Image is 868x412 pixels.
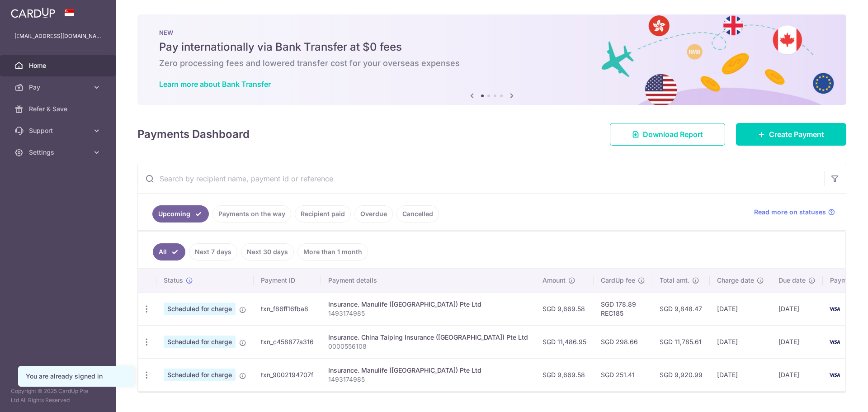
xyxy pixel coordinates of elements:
td: [DATE] [771,325,823,358]
span: Read more on statuses [754,208,826,217]
span: Create Payment [769,129,824,140]
div: You are already signed in [26,372,126,381]
a: Cancelled [396,205,439,223]
span: Refer & Save [29,104,89,114]
th: Payment details [321,269,535,292]
td: SGD 11,486.95 [535,325,594,358]
span: Support [29,126,89,135]
td: SGD 298.66 [594,325,652,358]
a: Recipient paid [295,205,351,223]
a: Read more on statuses [754,208,835,217]
th: Payment ID [254,269,321,292]
div: Insurance. Manulife ([GEOGRAPHIC_DATA]) Pte Ltd [328,366,528,375]
span: Charge date [717,276,754,285]
img: Bank transfer banner [137,14,846,105]
a: All [153,243,185,260]
span: Download Report [643,129,703,140]
td: SGD 251.41 [594,358,652,391]
a: More than 1 month [297,243,368,260]
span: Pay [29,83,89,92]
td: SGD 9,669.58 [535,292,594,325]
span: Amount [542,276,566,285]
p: NEW [159,29,825,36]
a: Learn more about Bank Transfer [159,80,271,89]
a: Next 30 days [241,243,294,260]
img: Bank Card [826,303,844,314]
td: [DATE] [710,358,771,391]
td: SGD 9,920.99 [652,358,710,391]
td: SGD 9,669.58 [535,358,594,391]
td: txn_9002194707f [254,358,321,391]
span: Status [164,276,183,285]
img: CardUp [11,7,55,18]
td: SGD 9,848.47 [652,292,710,325]
p: [EMAIL_ADDRESS][DOMAIN_NAME] [14,32,101,41]
div: Insurance. Manulife ([GEOGRAPHIC_DATA]) Pte Ltd [328,300,528,309]
td: txn_f86ff16fba8 [254,292,321,325]
span: Scheduled for charge [164,336,236,348]
td: txn_c458877a316 [254,325,321,358]
a: Payments on the way [212,205,291,223]
td: [DATE] [710,292,771,325]
p: 1493174985 [328,309,528,318]
img: Bank Card [826,336,844,347]
p: 1493174985 [328,375,528,384]
h4: Payments Dashboard [137,126,250,142]
a: Next 7 days [189,243,237,260]
span: Scheduled for charge [164,303,236,315]
a: Upcoming [152,205,209,223]
span: CardUp fee [601,276,635,285]
h5: Pay internationally via Bank Transfer at $0 fees [159,40,825,54]
p: 0000556108 [328,342,528,351]
a: Create Payment [736,123,846,146]
span: Due date [778,276,806,285]
td: [DATE] [710,325,771,358]
div: Insurance. China Taiping Insurance ([GEOGRAPHIC_DATA]) Pte Ltd [328,333,528,342]
span: Settings [29,148,89,157]
h6: Zero processing fees and lowered transfer cost for your overseas expenses [159,58,825,69]
td: SGD 11,785.61 [652,325,710,358]
span: Total amt. [660,276,689,285]
img: Bank Card [826,369,844,380]
td: SGD 178.89 REC185 [594,292,652,325]
input: Search by recipient name, payment id or reference [138,164,824,193]
span: Home [29,61,89,70]
span: Scheduled for charge [164,369,236,381]
td: [DATE] [771,292,823,325]
a: Download Report [610,123,725,146]
a: Overdue [354,205,393,223]
td: [DATE] [771,358,823,391]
